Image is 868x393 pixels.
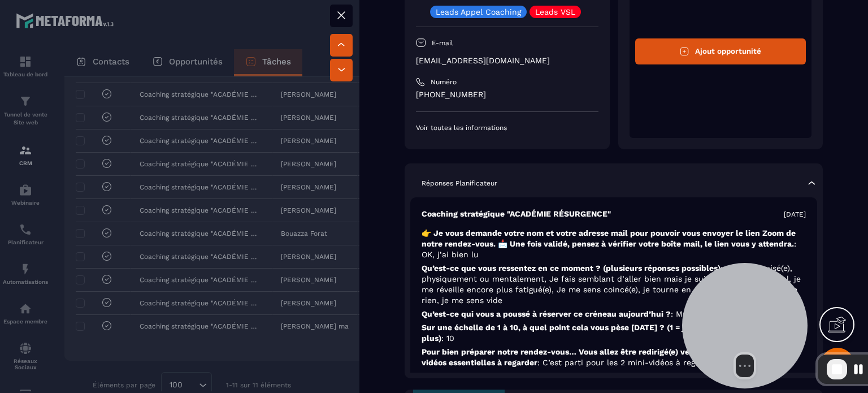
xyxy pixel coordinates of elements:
div: Ouvrir le chat [821,348,854,382]
p: Réponses Planificateur [422,179,497,188]
p: Voir toutes les informations [416,123,598,132]
p: Pour bien préparer notre rendez-vous… Vous allez être redirigé(e) vers une page avec 2 minis vidé... [422,347,806,368]
p: E-mail [432,38,453,47]
p: [PHONE_NUMBER] [416,89,598,100]
p: Coaching stratégique "ACADÉMIE RÉSURGENCE" [422,209,611,219]
p: Qu’est-ce qui vous a poussé à réserver ce créneau aujourd’hui ? [422,309,806,319]
p: Leads Appel Coaching [436,8,521,16]
span: : 10 [441,334,454,343]
p: 👉 Je vous demande votre nom et votre adresse mail pour pouvoir vous envoyer le lien Zoom de notre... [422,228,806,260]
span: : C’est parti pour les 2 mini-vidéos à regarder ! [537,358,721,367]
p: [EMAIL_ADDRESS][DOMAIN_NAME] [416,55,598,66]
button: Ajout opportunité [635,38,806,64]
p: Sur une échelle de 1 à 10, à quel point cela vous pèse [DATE] ? (1 = je gère encore, 10 = je n’en... [422,322,806,344]
p: Leads VSL [535,8,575,16]
p: Numéro [431,77,457,87]
p: [DATE] [784,210,806,219]
p: Qu’est-ce que vous ressentez en ce moment ? (plusieurs réponses possibles) [422,263,806,306]
span: : Mare de ma vie [671,309,736,318]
